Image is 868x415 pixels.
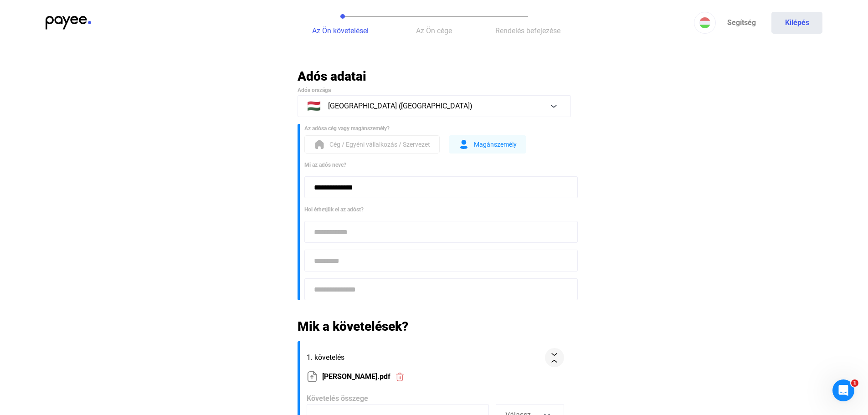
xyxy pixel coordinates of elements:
[307,371,318,382] img: upload-paper
[716,12,767,34] a: Segítség
[312,26,369,35] span: Az Ön követelései
[699,17,710,28] img: HU
[474,139,517,150] span: Magánszemély
[298,68,571,84] h2: Adós adatai
[545,348,564,367] button: collapse
[298,95,571,117] button: 🇭🇺[GEOGRAPHIC_DATA] ([GEOGRAPHIC_DATA])
[395,372,405,382] img: trash-red
[298,87,331,93] span: Adós országa
[304,135,440,154] button: form-orgCég / Egyéni vállalkozás / Szervezet
[832,379,854,401] iframe: Intercom live chat
[449,135,526,154] button: form-indMagánszemély
[304,205,571,214] div: Hol érhetjük el az adóst?
[314,139,325,150] img: form-org
[694,12,716,34] button: HU
[328,101,473,112] span: [GEOGRAPHIC_DATA] ([GEOGRAPHIC_DATA])
[46,16,91,30] img: payee-logo
[307,352,541,363] span: 1. követelés
[329,139,430,150] span: Cég / Egyéni vállalkozás / Szervezet
[304,124,571,133] div: Az adósa cég vagy magánszemély?
[390,367,410,386] button: trash-red
[304,160,571,169] div: Mi az adós neve?
[322,371,390,382] span: [PERSON_NAME].pdf
[307,394,368,403] span: Követelés összege
[851,379,858,387] span: 1
[495,26,560,35] span: Rendelés befejezése
[771,12,822,34] button: Kilépés
[416,26,452,35] span: Az Ön cége
[307,101,321,112] span: 🇭🇺
[458,139,469,150] img: form-ind
[298,318,571,334] h2: Mik a követelések?
[550,353,559,363] img: collapse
